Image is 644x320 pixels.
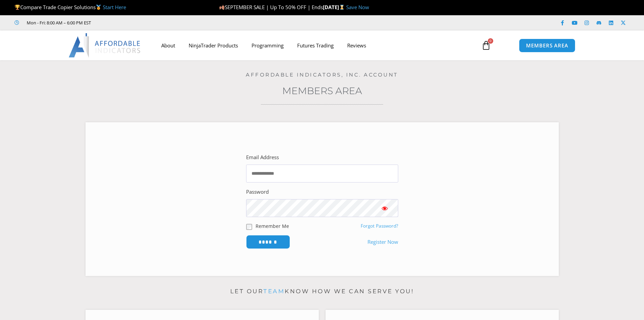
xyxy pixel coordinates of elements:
[519,39,575,52] a: MEMBERS AREA
[100,19,202,26] iframe: Customer reviews powered by Trustpilot
[219,4,323,10] span: SEPTEMBER SALE | Up To 50% OFF | Ends
[290,38,340,53] a: Futures Trading
[339,5,344,10] img: ⌛
[154,38,182,53] a: About
[15,5,20,10] img: 🏆
[246,187,269,197] label: Password
[323,4,346,10] strong: [DATE]
[256,222,289,230] label: Remember Me
[488,38,493,44] span: 0
[371,199,398,217] button: Show password
[361,223,398,229] a: Forgot Password?
[246,71,398,78] a: Affordable Indicators, Inc. Account
[526,43,568,48] span: MEMBERS AREA
[182,38,245,53] a: NinjaTrader Products
[246,153,279,162] label: Email Address
[263,288,285,295] a: team
[103,4,126,10] a: Start Here
[25,19,91,27] span: Mon - Fri: 8:00 AM – 6:00 PM EST
[154,38,474,53] nav: Menu
[219,5,224,10] img: 🍂
[282,85,362,97] a: Members Area
[86,286,559,297] p: Let our know how we can serve you!
[367,237,398,247] a: Register Now
[346,4,369,10] a: Save Now
[15,4,126,10] span: Compare Trade Copier Solutions
[340,38,373,53] a: Reviews
[245,38,290,53] a: Programming
[69,33,141,58] img: LogoAI | Affordable Indicators – NinjaTrader
[96,5,101,10] img: 🥇
[471,36,501,55] a: 0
